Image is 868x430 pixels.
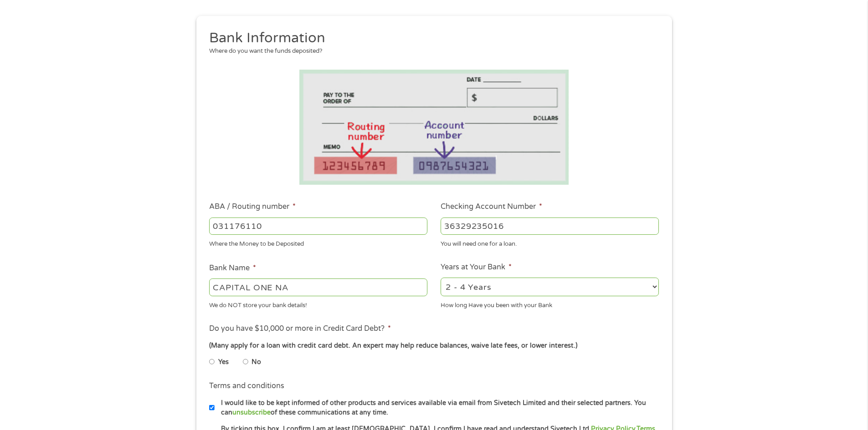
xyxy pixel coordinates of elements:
[209,47,652,56] div: Where do you want the funds deposited?
[209,381,284,391] label: Terms and conditions
[218,357,229,367] label: Yes
[441,218,659,235] input: 345634636
[441,263,512,272] label: Years at Your Bank
[441,237,659,249] div: You will need one for a loan.
[232,409,271,416] a: unsubscribe
[441,202,542,212] label: Checking Account Number
[209,202,296,212] label: ABA / Routing number
[209,298,427,310] div: We do NOT store your bank details!
[209,263,256,273] label: Bank Name
[252,357,261,367] label: No
[441,298,659,310] div: How long Have you been with your Bank
[299,70,569,185] img: Routing number location
[209,324,391,334] label: Do you have $10,000 or more in Credit Card Debt?
[209,29,652,47] h2: Bank Information
[209,341,658,351] div: (Many apply for a loan with credit card debt. An expert may help reduce balances, waive late fees...
[209,218,427,235] input: 263177916
[215,398,662,418] label: I would like to be kept informed of other products and services available via email from Sivetech...
[209,237,427,249] div: Where the Money to be Deposited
